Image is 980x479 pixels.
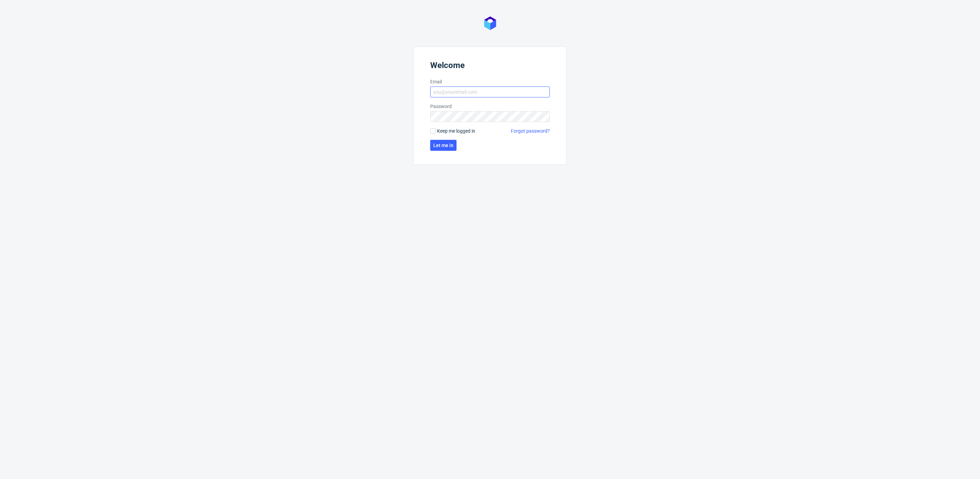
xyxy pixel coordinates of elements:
[430,140,457,151] button: Let me in
[511,128,550,134] a: Forgot password?
[430,103,550,110] label: Password
[430,87,550,97] input: you@youremail.com
[433,143,453,148] span: Let me in
[430,61,550,73] header: Welcome
[437,128,475,134] span: Keep me logged in
[430,78,550,85] label: Email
